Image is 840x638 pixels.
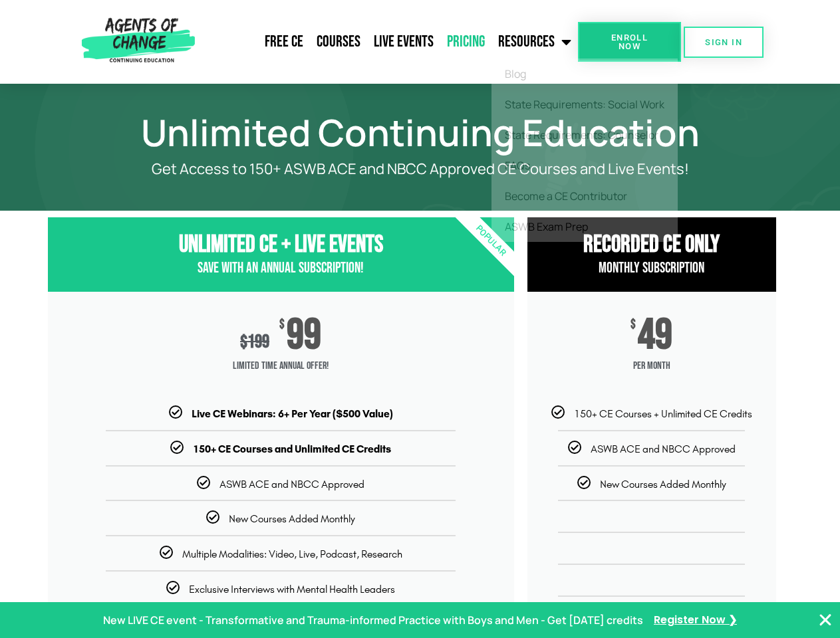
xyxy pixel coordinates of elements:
a: Live Events [367,25,440,58]
a: FAQs [491,150,678,181]
b: Live CE Webinars: 6+ Per Year ($500 Value) [192,407,393,420]
a: Enroll Now [578,22,681,62]
span: ASWB ACE and NBCC Approved [219,478,364,490]
a: SIGN IN [684,27,764,58]
span: $ [630,318,636,332]
a: ASWB Exam Prep [491,211,678,242]
span: $ [240,331,247,353]
span: per month [527,353,776,379]
a: State Requirements: Counselor [491,120,678,150]
h3: Unlimited CE + Live Events [48,231,514,259]
p: Get Access to 150+ ASWB ACE and NBCC Approved CE Courses and Live Events! [94,161,746,177]
span: 99 [287,318,321,353]
div: Popular [414,164,567,318]
span: ASWB ACE and NBCC Approved [591,443,736,455]
div: 199 [240,331,269,353]
nav: Menu [200,25,578,58]
b: 150+ CE Courses and Unlimited CE Credits [193,443,391,455]
span: 49 [638,318,672,353]
p: New LIVE CE event - Transformative and Trauma-informed Practice with Boys and Men - Get [DATE] cr... [103,611,643,630]
span: SIGN IN [705,38,742,47]
a: Free CE [258,25,310,58]
span: New Courses Added Monthly [600,478,726,490]
span: Save with an Annual Subscription! [198,259,364,277]
a: Become a CE Contributor [491,181,678,211]
button: Close Banner [817,612,833,628]
h3: RECORDED CE ONly [527,231,776,259]
span: Exclusive Interviews with Mental Health Leaders [189,583,395,595]
span: Limited Time Annual Offer! [48,353,514,379]
span: Monthly Subscription [599,259,704,277]
a: Resources [491,25,578,58]
a: Register Now ❯ [654,611,737,630]
a: Pricing [440,25,491,58]
a: State Requirements: Social Work [491,89,678,120]
span: Enroll Now [599,33,660,51]
h1: Unlimited Continuing Education [41,117,799,148]
span: $ [279,318,285,332]
span: New Courses Added Monthly [229,512,355,525]
a: Courses [310,25,367,58]
span: 150+ CE Courses + Unlimited CE Credits [574,407,752,420]
span: Multiple Modalities: Video, Live, Podcast, Research [182,548,402,560]
a: Blog [491,58,678,89]
ul: Resources [491,58,678,242]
